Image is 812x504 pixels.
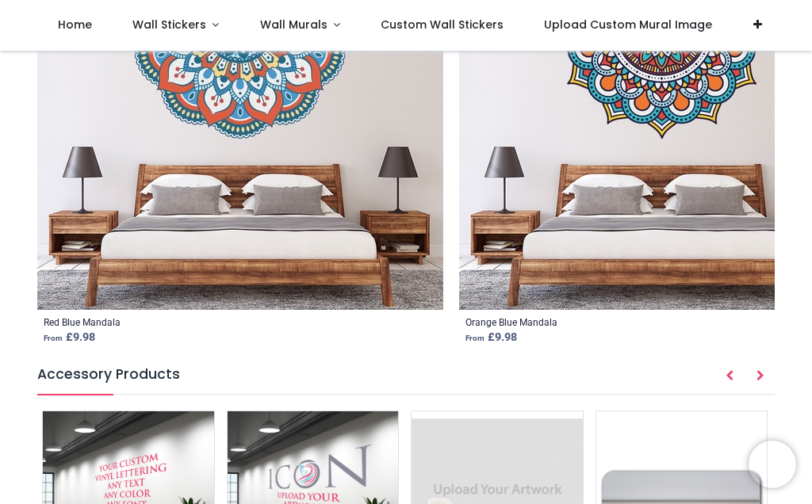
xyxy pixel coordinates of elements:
[44,330,95,344] strong: £ 9.98
[715,363,744,390] button: Prev
[746,363,775,390] button: Next
[465,330,517,344] strong: £ 9.98
[260,17,327,32] span: Wall Murals
[381,17,504,32] span: Custom Wall Stickers
[58,17,92,32] span: Home
[132,17,206,32] span: Wall Stickers
[37,365,775,395] h5: Accessory Products
[465,334,485,342] span: From
[44,316,121,330] a: Red Blue Mandala
[465,316,557,330] a: Orange Blue Mandala
[44,334,63,342] span: From
[749,441,796,488] iframe: Brevo live chat
[544,17,712,32] span: Upload Custom Mural Image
